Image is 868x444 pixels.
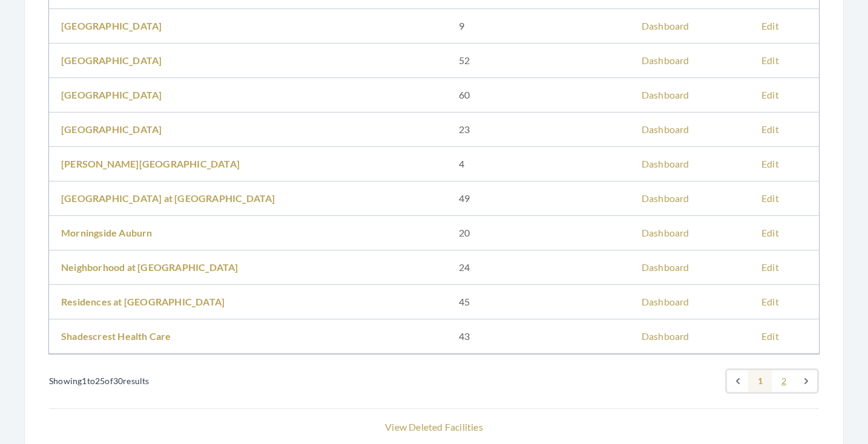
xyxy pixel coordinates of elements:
[761,192,779,204] a: Edit
[113,376,123,386] span: 30
[61,54,162,66] a: [GEOGRAPHIC_DATA]
[61,296,225,307] a: Residences at [GEOGRAPHIC_DATA]
[447,319,506,354] td: 43
[61,330,171,342] a: Shadescrest Health Care
[447,181,506,216] td: 49
[447,147,506,181] td: 4
[761,330,779,342] a: Edit
[642,158,689,169] a: Dashboard
[761,89,779,100] a: Edit
[82,376,87,386] span: 1
[447,285,506,319] td: 45
[642,54,689,66] a: Dashboard
[761,227,779,238] a: Edit
[727,370,749,392] span: &laquo; Previous
[642,123,689,135] a: Dashboard
[761,296,779,307] a: Edit
[95,376,105,386] span: 25
[61,123,162,135] a: [GEOGRAPHIC_DATA]
[385,421,483,433] a: View Deleted Facilities
[642,227,689,238] a: Dashboard
[772,370,796,392] a: Go to page 2
[61,261,238,273] a: Neighborhood at [GEOGRAPHIC_DATA]
[642,330,689,342] a: Dashboard
[761,54,779,66] a: Edit
[447,250,506,285] td: 24
[642,296,689,307] a: Dashboard
[642,20,689,31] a: Dashboard
[447,216,506,250] td: 20
[49,368,819,394] nav: Pagination Navigation
[748,370,772,392] span: 1
[61,89,162,100] a: [GEOGRAPHIC_DATA]
[795,370,817,392] a: Next &raquo;
[447,78,506,113] td: 60
[642,89,689,100] a: Dashboard
[61,20,162,31] a: [GEOGRAPHIC_DATA]
[61,192,275,204] a: [GEOGRAPHIC_DATA] at [GEOGRAPHIC_DATA]
[642,192,689,204] a: Dashboard
[49,373,150,390] p: Showing to of results
[447,113,506,147] td: 23
[761,20,779,31] a: Edit
[761,261,779,273] a: Edit
[642,261,689,273] a: Dashboard
[61,227,153,238] a: Morningside Auburn
[761,123,779,135] a: Edit
[447,44,506,78] td: 52
[61,158,240,169] a: [PERSON_NAME][GEOGRAPHIC_DATA]
[447,9,506,44] td: 9
[761,158,779,169] a: Edit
